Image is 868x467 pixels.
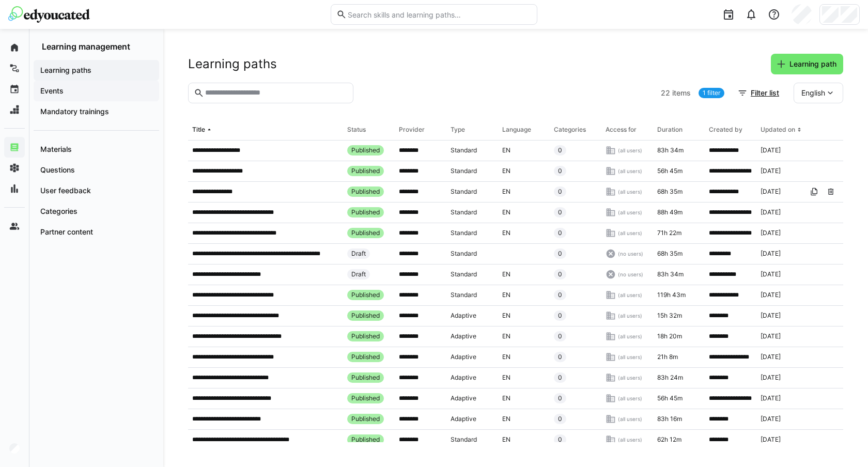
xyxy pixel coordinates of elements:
[618,436,642,443] span: (all users)
[502,208,510,216] span: EN
[657,250,683,258] span: 68h 35m
[558,270,562,278] span: 0
[502,435,510,444] span: EN
[761,373,781,382] span: [DATE]
[761,250,781,258] span: [DATE]
[558,208,562,216] span: 0
[661,88,670,98] span: 22
[351,250,366,258] span: Draft
[618,374,642,381] span: (all users)
[451,146,477,154] span: Standard
[451,312,476,320] span: Adaptive
[502,146,510,154] span: EN
[451,126,465,134] div: Type
[351,312,380,320] span: Published
[351,208,380,216] span: Published
[618,167,642,175] span: (all users)
[192,126,205,134] div: Title
[451,332,476,340] span: Adaptive
[771,54,843,74] button: Learning path
[451,250,477,258] span: Standard
[761,435,781,444] span: [DATE]
[657,373,683,382] span: 83h 24m
[399,126,425,134] div: Provider
[451,353,476,361] span: Adaptive
[502,353,510,361] span: EN
[347,10,532,19] input: Search skills and learning paths…
[351,435,380,444] span: Published
[761,312,781,320] span: [DATE]
[502,394,510,402] span: EN
[761,167,781,175] span: [DATE]
[347,126,366,134] div: Status
[451,208,477,216] span: Standard
[657,394,683,402] span: 56h 45m
[502,188,510,196] span: EN
[618,312,642,319] span: (all users)
[351,291,380,299] span: Published
[657,270,684,278] span: 83h 34m
[606,126,637,134] div: Access for
[351,415,380,423] span: Published
[761,270,781,278] span: [DATE]
[749,88,781,98] span: Filter list
[732,83,786,103] button: Filter list
[558,167,562,175] span: 0
[657,146,684,154] span: 83h 34m
[761,126,795,134] div: Updated on
[351,167,380,175] span: Published
[554,126,586,134] div: Categories
[502,312,510,320] span: EN
[351,353,380,361] span: Published
[761,291,781,299] span: [DATE]
[558,353,562,361] span: 0
[558,229,562,237] span: 0
[351,332,380,340] span: Published
[351,394,380,402] span: Published
[618,271,643,278] span: (no users)
[618,333,642,340] span: (all users)
[451,229,477,237] span: Standard
[801,88,825,98] span: English
[657,332,682,340] span: 18h 20m
[502,291,510,299] span: EN
[351,270,366,278] span: Draft
[451,435,477,444] span: Standard
[761,353,781,361] span: [DATE]
[788,59,838,69] span: Learning path
[502,167,510,175] span: EN
[761,229,781,237] span: [DATE]
[351,188,380,196] span: Published
[558,373,562,382] span: 0
[502,229,510,237] span: EN
[451,291,477,299] span: Standard
[657,353,678,361] span: 21h 8m
[451,373,476,382] span: Adaptive
[502,415,510,423] span: EN
[761,394,781,402] span: [DATE]
[451,167,477,175] span: Standard
[657,435,681,444] span: 62h 12m
[502,270,510,278] span: EN
[761,146,781,154] span: [DATE]
[657,415,682,423] span: 83h 16m
[618,291,642,299] span: (all users)
[699,88,724,98] a: 1 filter
[672,88,691,98] span: items
[502,373,510,382] span: EN
[618,395,642,402] span: (all users)
[558,291,562,299] span: 0
[618,415,642,423] span: (all users)
[451,188,477,196] span: Standard
[657,208,683,216] span: 88h 49m
[502,332,510,340] span: EN
[761,188,781,196] span: [DATE]
[558,415,562,423] span: 0
[558,332,562,340] span: 0
[657,167,683,175] span: 56h 45m
[618,147,642,154] span: (all users)
[351,229,380,237] span: Published
[451,415,476,423] span: Adaptive
[761,332,781,340] span: [DATE]
[558,435,562,444] span: 0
